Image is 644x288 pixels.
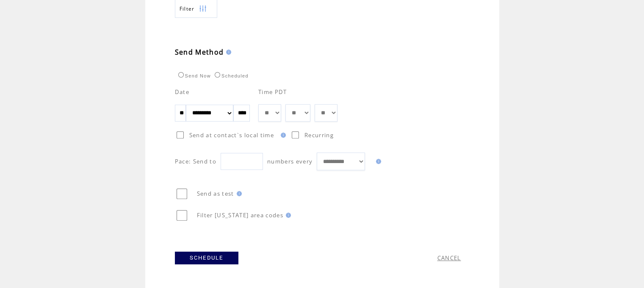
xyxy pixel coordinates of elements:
[178,72,184,78] input: Send Now
[175,158,216,165] span: Pace: Send to
[175,47,224,57] span: Send Method
[175,252,238,264] a: SCHEDULE
[437,254,461,262] a: CANCEL
[283,213,291,218] img: help.gif
[175,88,189,96] span: Date
[234,191,242,196] img: help.gif
[304,131,334,139] span: Recurring
[258,88,287,96] span: Time PDT
[278,133,286,138] img: help.gif
[267,158,312,165] span: numbers every
[224,50,231,55] img: help.gif
[197,211,283,219] span: Filter [US_STATE] area codes
[197,190,234,197] span: Send as test
[176,73,211,78] label: Send Now
[213,73,249,78] label: Scheduled
[189,131,274,139] span: Send at contact`s local time
[180,5,195,12] span: Show filters
[215,72,220,78] input: Scheduled
[373,159,381,164] img: help.gif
